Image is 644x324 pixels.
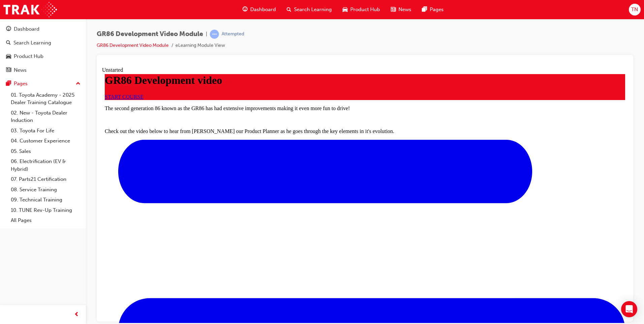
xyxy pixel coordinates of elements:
[206,30,207,38] span: |
[3,77,83,90] button: Pages
[237,3,281,17] a: guage-iconDashboard
[8,195,83,205] a: 09. Technical Training
[631,6,638,13] span: TN
[422,5,427,14] span: pages-icon
[3,2,57,17] img: Trak
[8,146,83,157] a: 05. Sales
[243,5,248,14] span: guage-icon
[210,30,219,39] span: learningRecordVerb_ATTEMPT-icon
[3,61,523,67] p: Check out the video below to hear from [PERSON_NAME] our Product Planner as he goes through the k...
[417,3,449,17] a: pages-iconPages
[250,6,276,13] span: Dashboard
[337,3,385,17] a: car-iconProduct Hub
[3,22,83,77] button: DashboardSearch LearningProduct HubNews
[13,39,51,47] div: Search Learning
[14,80,28,88] div: Pages
[6,26,11,32] span: guage-icon
[3,38,523,44] p: The second generation 86 known as the GR86 has had extensive improvements making it even more fun...
[8,136,83,146] a: 04. Customer Experience
[8,205,83,216] a: 10. TUNE Rev-Up Training
[281,3,337,17] a: search-iconSearch Learning
[6,40,11,46] span: search-icon
[14,53,43,60] div: Product Hub
[287,5,291,14] span: search-icon
[3,50,83,63] a: Product Hub
[294,6,332,13] span: Search Learning
[97,30,203,38] span: GR86 Development Video Module
[8,174,83,185] a: 07. Parts21 Certification
[629,4,641,15] button: TN
[175,42,225,50] li: eLearning Module View
[343,5,348,14] span: car-icon
[8,185,83,195] a: 08. Service Training
[14,25,39,33] div: Dashboard
[3,37,83,49] a: Search Learning
[391,5,396,14] span: news-icon
[6,67,11,73] span: news-icon
[385,3,417,17] a: news-iconNews
[6,81,11,87] span: pages-icon
[8,90,83,108] a: 01. Toyota Academy - 2025 Dealer Training Catalogue
[398,6,411,13] span: News
[3,64,83,76] a: News
[76,79,80,88] span: up-icon
[8,156,83,174] a: 06. Electrification (EV & Hybrid)
[97,42,169,48] a: GR86 Development Video Module
[621,301,637,317] div: Open Intercom Messenger
[3,7,523,20] h1: GR86 Development video
[14,66,27,74] div: News
[350,6,380,13] span: Product Hub
[3,23,83,35] a: Dashboard
[3,27,41,33] a: START COURSE
[74,311,79,319] span: prev-icon
[6,54,11,60] span: car-icon
[8,215,83,226] a: All Pages
[430,6,444,13] span: Pages
[222,31,244,37] div: Attempted
[8,126,83,136] a: 03. Toyota For Life
[8,108,83,126] a: 02. New - Toyota Dealer Induction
